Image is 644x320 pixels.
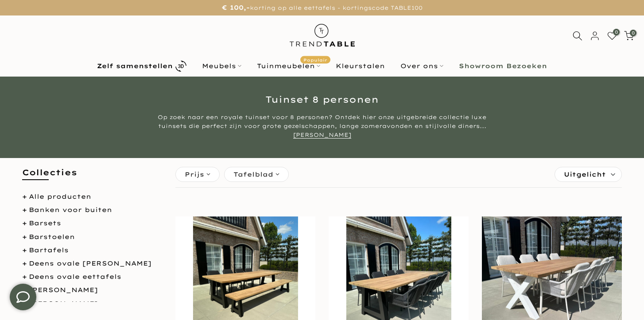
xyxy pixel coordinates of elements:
a: Alle producten [29,193,91,200]
b: Zelf samenstellen [97,63,173,69]
span: Tafelblad [233,170,273,179]
span: Uitgelicht [564,167,606,181]
a: Banken voor buiten [29,206,112,214]
span: 0 [630,30,636,36]
a: TuinmeubelenPopulair [249,61,328,71]
a: Deens ovale [PERSON_NAME] [29,259,151,267]
h1: Tuinset 8 personen [63,95,581,104]
b: Showroom Bezoeken [459,63,547,69]
a: [PERSON_NAME] [29,300,98,308]
span: Populair [300,56,330,64]
a: Kleurstalen [328,61,393,71]
a: Over ons [393,61,451,71]
iframe: toggle-frame [1,275,45,319]
a: Barsets [29,219,61,227]
span: 0 [613,29,620,35]
a: [PERSON_NAME] [29,286,98,294]
a: [PERSON_NAME] [293,131,351,139]
a: Showroom Bezoeken [451,61,555,71]
strong: € 100,- [222,4,250,12]
p: korting op alle eettafels - kortingscode TABLE100 [11,2,633,13]
h5: Collecties [22,167,162,187]
a: Meubels [194,61,249,71]
a: Zelf samenstellen [89,58,194,74]
a: Barstoelen [29,233,75,241]
a: Bartafels [29,246,69,254]
a: 0 [607,31,617,41]
label: Sorteren:Uitgelicht [555,167,621,181]
div: Op zoek naar een royale tuinset voor 8 personen? Ontdek hier onze uitgebreide collectie luxe tuin... [156,113,488,139]
a: Deens ovale eettafels [29,273,121,281]
span: Prijs [185,170,204,179]
img: trend-table [283,15,361,55]
a: 0 [624,31,634,41]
